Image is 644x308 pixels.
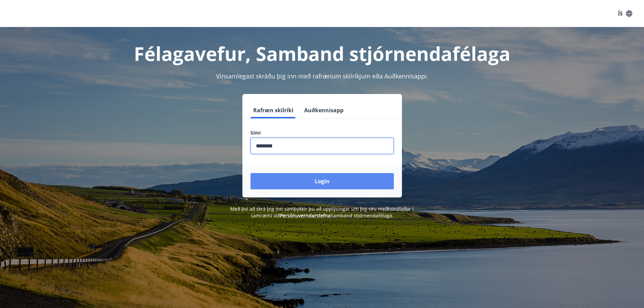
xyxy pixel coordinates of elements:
[251,173,394,189] button: Login
[87,41,557,66] h1: Félagavefur, Samband stjórnendafélaga
[614,7,636,20] button: ÍS
[251,129,394,136] label: Sími
[280,212,331,219] a: Persónuverndarstefna
[251,102,296,118] button: Rafræn skilríki
[230,206,414,219] span: Með því að skrá þig inn samþykkir þú að upplýsingar um þig séu meðhöndlaðar í samræmi við Samband...
[302,102,346,118] button: Auðkennisapp
[216,72,428,80] span: Vinsamlegast skráðu þig inn með rafrænum skilríkjum eða Auðkennisappi.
